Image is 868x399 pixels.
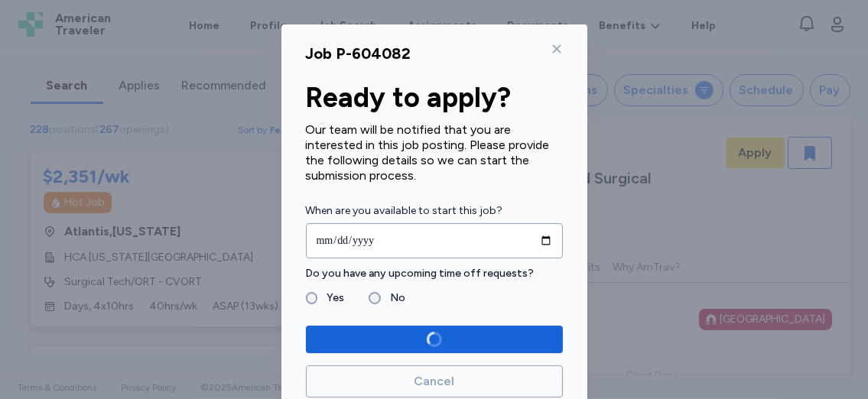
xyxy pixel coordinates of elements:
div: Job P-604082 [306,43,411,64]
button: Cancel [306,365,563,397]
div: Our team will be notified that you are interested in this job posting. Please provide the followi... [306,122,563,183]
span: Cancel [414,372,454,391]
label: When are you available to start this job? [306,202,563,220]
label: No [381,289,405,307]
div: Ready to apply? [306,83,563,113]
label: Yes [317,289,344,307]
label: Do you have any upcoming time off requests? [306,264,563,283]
